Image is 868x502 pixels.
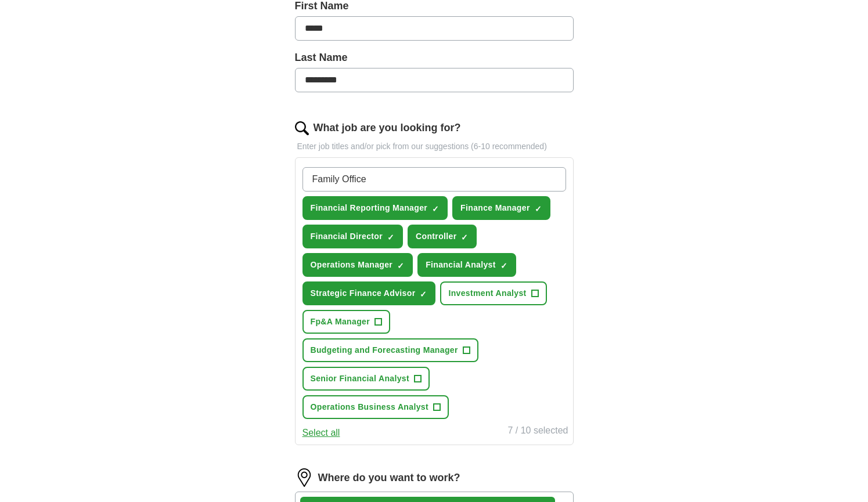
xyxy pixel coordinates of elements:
div: 7 / 10 selected [507,424,568,440]
span: ✓ [387,233,394,242]
span: ✓ [432,204,439,214]
button: Financial Reporting Manager✓ [302,196,448,220]
span: Strategic Finance Advisor [311,287,416,299]
span: Controller [416,230,456,243]
button: Operations Manager✓ [302,253,413,277]
span: Operations Manager [311,259,393,271]
button: Financial Director✓ [302,225,404,248]
button: Fp&A Manager [302,310,390,334]
button: Senior Financial Analyst [302,367,430,391]
span: Investment Analyst [448,287,526,299]
span: Finance Manager [460,202,530,214]
span: Financial Director [311,230,383,243]
img: search.png [295,121,309,135]
label: Where do you want to work? [318,470,460,486]
span: Operations Business Analyst [311,401,428,413]
span: ✓ [397,261,404,270]
button: Strategic Finance Advisor✓ [302,281,436,305]
span: ✓ [461,233,468,242]
span: Fp&A Manager [311,316,370,328]
span: ✓ [500,261,507,270]
button: Budgeting and Forecasting Manager [302,338,478,362]
span: Senior Financial Analyst [311,373,409,385]
span: Budgeting and Forecasting Manager [311,344,458,356]
span: Financial Reporting Manager [311,202,428,214]
button: Controller✓ [408,225,477,248]
input: Type a job title and press enter [302,167,566,192]
button: Select all [302,426,340,440]
label: What job are you looking for? [314,120,461,136]
button: Operations Business Analyst [302,395,449,419]
p: Enter job titles and/or pick from our suggestions (6-10 recommended) [295,140,574,153]
button: Finance Manager✓ [452,196,550,220]
button: Financial Analyst✓ [417,253,516,277]
img: location.png [295,468,314,487]
span: ✓ [535,204,542,214]
label: Last Name [295,50,574,66]
span: ✓ [420,290,427,299]
button: Investment Analyst [440,281,546,305]
span: Financial Analyst [426,259,496,271]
